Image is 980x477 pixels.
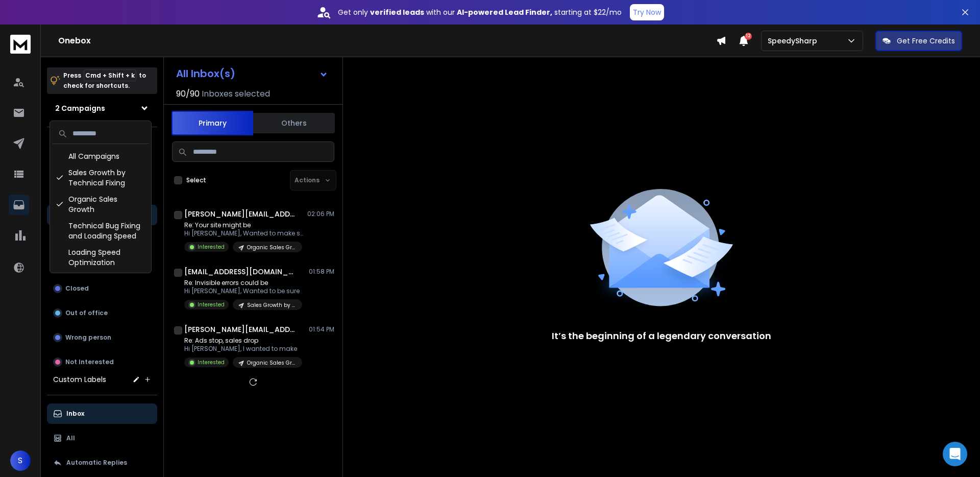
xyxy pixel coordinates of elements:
[52,191,149,218] div: Organic Sales Growth
[184,337,302,345] p: Re: Ads stop, sales drop
[52,244,149,271] div: Loading Speed Optimization
[58,35,716,47] h1: Onebox
[897,36,955,46] p: Get Free Credits
[198,359,225,366] p: Interested
[63,70,146,91] p: Press to check for shortcuts.
[171,111,253,135] button: Primary
[768,36,821,46] p: SpeedySharp
[65,284,89,293] p: Closed
[52,164,149,191] div: Sales Growth by Technical Fixing
[202,88,270,100] h3: Inboxes selected
[176,68,235,79] h1: All Inbox(s)
[47,135,157,150] h3: Filters
[370,7,424,17] strong: verified leads
[247,244,296,251] p: Organic Sales Growth
[633,7,661,17] p: Try Now
[66,434,75,442] p: All
[247,359,296,367] p: Organic Sales Growth
[53,374,106,385] h3: Custom Labels
[309,325,334,333] p: 01:54 PM
[55,103,105,113] h1: 2 Campaigns
[247,301,296,309] p: Sales Growth by Technical Fixing
[198,243,225,251] p: Interested
[198,301,225,308] p: Interested
[65,333,111,342] p: Wrong person
[184,229,307,237] p: Hi [PERSON_NAME], Wanted to make sure
[184,279,302,287] p: Re: Invisible errors could be
[184,324,297,335] h1: [PERSON_NAME][EMAIL_ADDRESS][DOMAIN_NAME]
[184,267,297,277] h1: [EMAIL_ADDRESS][DOMAIN_NAME]
[745,33,752,40] span: 12
[184,209,297,219] h1: [PERSON_NAME][EMAIL_ADDRESS][DOMAIN_NAME]
[52,148,149,164] div: All Campaigns
[65,309,108,317] p: Out of office
[66,459,127,467] p: Automatic Replies
[52,218,149,244] div: Technical Bug Fixing and Loading Speed
[253,112,335,134] button: Others
[84,69,136,81] span: Cmd + Shift + k
[184,345,302,353] p: Hi [PERSON_NAME], I wanted to make
[176,88,200,100] span: 90 / 90
[307,210,334,218] p: 02:06 PM
[184,287,302,295] p: Hi [PERSON_NAME], Wanted to be sure
[457,7,552,17] strong: AI-powered Lead Finder,
[10,450,31,471] span: S
[186,176,206,184] label: Select
[65,358,114,366] p: Not Interested
[552,329,771,343] p: It’s the beginning of a legendary conversation
[66,410,84,418] p: Inbox
[309,268,334,276] p: 01:58 PM
[184,221,307,229] p: Re: Your site might be
[10,35,31,54] img: logo
[338,7,622,17] p: Get only with our starting at $22/mo
[943,442,967,466] div: Open Intercom Messenger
